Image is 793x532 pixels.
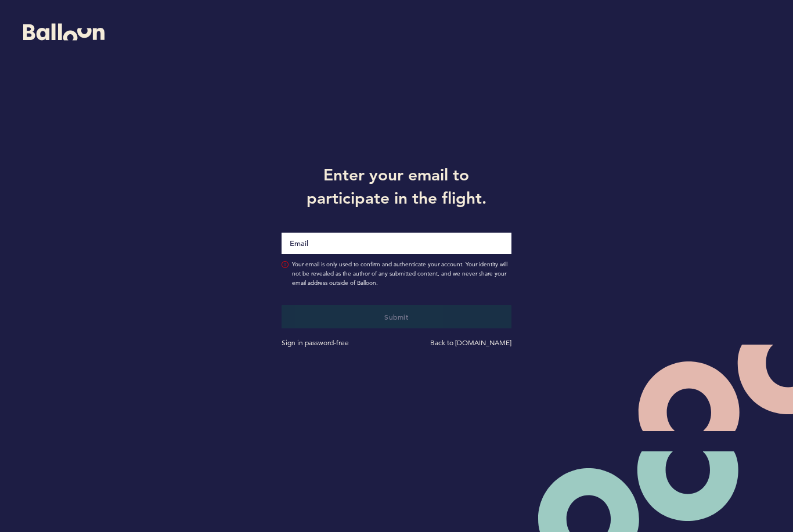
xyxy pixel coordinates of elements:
a: Sign in password-free [282,338,349,347]
span: Submit [384,312,408,321]
a: Back to [DOMAIN_NAME] [430,338,511,347]
span: Your email is only used to confirm and authenticate your account. Your identity will not be revea... [292,260,511,288]
input: Email [282,233,511,254]
h1: Enter your email to participate in the flight. [273,163,520,209]
button: Submit [282,305,511,328]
